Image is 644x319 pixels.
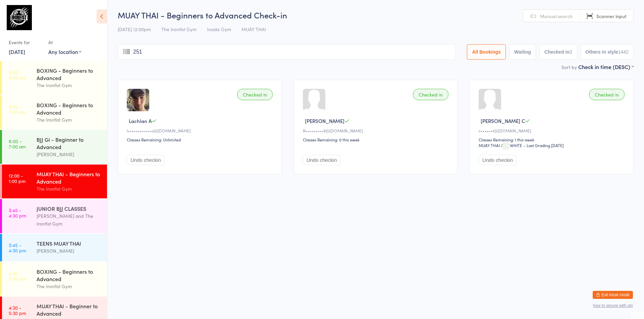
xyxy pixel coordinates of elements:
button: how to secure with pin [593,303,633,308]
time: 6:00 - 7:00 am [9,104,26,115]
span: MUAY THAI [241,26,266,33]
div: Classes Remaining: Unlimited [127,137,275,142]
a: [DATE] [9,48,25,55]
div: [PERSON_NAME] [37,150,101,158]
a: 5:00 -6:00 amBOXING - Beginners to AdvancedThe Ironfist Gym [2,61,107,95]
time: 4:30 - 5:30 pm [9,305,26,316]
div: The Ironfist Gym [37,282,101,290]
div: BOXING - Beginners to Advanced [37,101,101,116]
div: Events for [9,37,42,48]
a: 12:00 -1:00 pmMUAY THAI - Beginners to AdvancedThe Ironfist Gym [2,165,107,198]
span: [PERSON_NAME] [305,117,344,124]
div: At [48,37,82,48]
label: Sort by [561,64,577,70]
button: Waiting [509,44,536,60]
div: Check in time (DESC) [578,63,634,70]
div: Checked in [237,89,273,100]
button: Others in style1442 [581,44,634,60]
div: The Ironfist Gym [37,81,101,89]
button: Undo checkin [127,155,165,165]
div: BOXING - Beginners to Advanced [37,67,101,81]
div: 1442 [618,49,629,55]
time: 12:00 - 1:00 pm [9,173,25,184]
time: 3:45 - 4:30 pm [9,242,26,253]
span: [DATE] 12:00pm [118,26,151,33]
h2: MUAY THAI - Beginners to Advanced Check-in [118,9,634,20]
img: image1692596323.png [127,89,149,111]
span: The Ironfist Gym [161,26,197,33]
div: TEENS MUAY THAI [37,240,101,247]
span: / WHITE – Last Grading [DATE] [501,142,564,148]
button: Exit kiosk mode [593,291,633,299]
button: Checked in3 [539,44,577,60]
div: The Ironfist Gym [37,185,101,193]
button: Undo checkin [303,155,341,165]
a: 6:00 -7:00 amBOXING - Beginners to AdvancedThe Ironfist Gym [2,95,107,129]
img: The Ironfist Gym [7,5,32,30]
div: [PERSON_NAME] [37,247,101,255]
span: Scanner input [596,13,627,19]
div: MUAY THAI - Beginner to Advanced [37,302,101,317]
div: Checked in [589,89,625,100]
time: 4:30 - 5:30 pm [9,270,26,281]
a: 6:00 -7:00 amBJJ Gi - Beginner to Advanced[PERSON_NAME] [2,130,107,164]
div: The Ironfist Gym [37,116,101,124]
div: R•••••••••9@[DOMAIN_NAME] [303,128,451,133]
time: 5:00 - 6:00 am [9,69,26,80]
div: Checked in [413,89,448,100]
div: MUAY THAI - Beginners to Advanced [37,170,101,185]
div: JUNIOR BJJ CLASSES [37,205,101,212]
div: BOXING - Beginners to Advanced [37,268,101,282]
div: MUAY THAI [479,142,500,148]
div: l••••••••••••s@[DOMAIN_NAME] [127,128,275,133]
div: Any location [48,48,82,55]
div: c••••••t@[DOMAIN_NAME] [479,128,627,133]
a: 4:30 -5:30 pmBOXING - Beginners to AdvancedThe Ironfist Gym [2,262,107,296]
div: BJJ Gi - Beginner to Advanced [37,136,101,150]
a: 3:45 -4:30 pmJUNIOR BJJ CLASSES[PERSON_NAME] and The Ironfist Gym [2,199,107,233]
span: Inside Gym [207,26,231,33]
div: Classes Remaining: 1 this week [479,137,627,142]
time: 3:45 - 4:30 pm [9,207,26,218]
input: Search [118,44,456,60]
button: Undo checkin [479,155,517,165]
div: 3 [570,49,572,55]
a: 3:45 -4:30 pmTEENS MUAY THAI[PERSON_NAME] [2,234,107,261]
button: All Bookings [467,44,506,60]
span: [PERSON_NAME] C [481,117,525,124]
div: [PERSON_NAME] and The Ironfist Gym [37,212,101,228]
span: Lachlan A [129,117,152,124]
span: Manual search [540,13,573,19]
time: 6:00 - 7:00 am [9,138,26,149]
div: Classes Remaining: 0 this week [303,137,451,142]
